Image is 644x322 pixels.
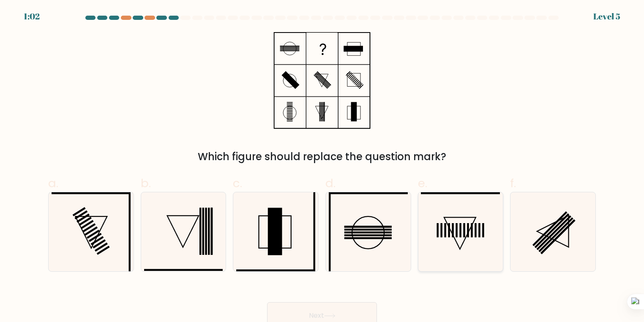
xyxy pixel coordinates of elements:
[24,10,40,23] div: 1:02
[325,175,336,191] span: d.
[53,149,591,164] div: Which figure should replace the question mark?
[510,175,516,191] span: f.
[48,175,58,191] span: a.
[418,175,427,191] span: e.
[593,10,620,23] div: Level 5
[141,175,151,191] span: b.
[233,175,242,191] span: c.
